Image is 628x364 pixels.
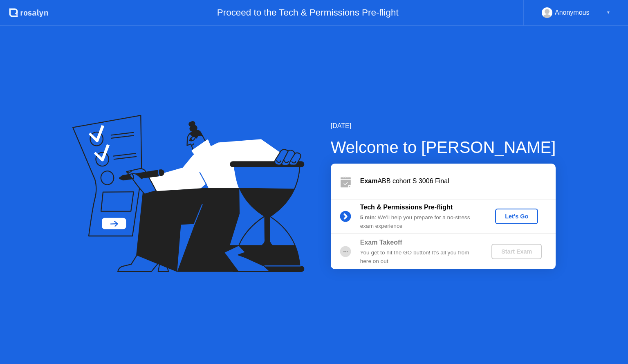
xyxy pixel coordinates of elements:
b: Exam Takeoff [360,239,402,246]
b: Tech & Permissions Pre-flight [360,204,453,211]
div: Start Exam [495,248,538,255]
div: Welcome to [PERSON_NAME] [331,135,556,160]
div: ▼ [606,7,610,18]
div: ABB cohort S 3006 Final [360,176,556,186]
div: You get to hit the GO button! It’s all you from here on out [360,249,478,265]
button: Start Exam [491,244,542,259]
button: Let's Go [495,209,538,224]
b: 5 min [360,214,375,220]
div: Let's Go [498,213,535,220]
div: [DATE] [331,121,556,131]
b: Exam [360,178,378,184]
div: : We’ll help you prepare for a no-stress exam experience [360,213,478,230]
div: Anonymous [555,7,590,18]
